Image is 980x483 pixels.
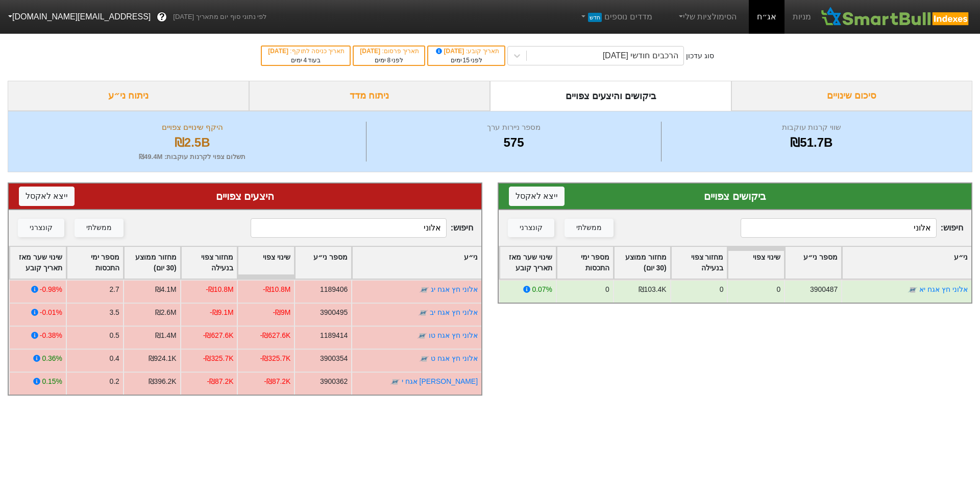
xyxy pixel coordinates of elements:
[532,284,552,295] div: 0.07%
[295,247,351,279] div: Toggle SortBy
[500,247,556,279] div: Toggle SortBy
[686,51,714,61] div: סוג עדכון
[268,48,290,55] span: [DATE]
[741,218,937,238] input: 127 רשומות...
[173,12,266,22] span: לפי נתוני סוף יום מתאריך [DATE]
[30,222,53,234] div: קונצרני
[731,81,973,111] div: סיכום שינויים
[842,247,971,279] div: Toggle SortBy
[664,133,959,152] div: ₪51.7B
[639,284,667,295] div: ₪103.4K
[10,247,66,279] div: Toggle SortBy
[19,189,471,204] div: היצעים צפויים
[352,247,481,279] div: Toggle SortBy
[42,376,62,387] div: 0.15%
[509,187,565,206] button: ייצא לאקסל
[433,47,499,56] div: תאריך קובע :
[557,247,613,279] div: Toggle SortBy
[360,48,382,55] span: [DATE]
[40,307,62,318] div: -0.01%
[155,307,177,318] div: ₪2.6M
[21,133,363,152] div: ₪2.5B
[664,122,959,133] div: שווי קרנות עוקבות
[203,330,234,341] div: -₪627.6K
[419,354,429,364] img: tase link
[430,308,478,316] a: אלוני חץ אגח יב
[320,284,348,295] div: 1189406
[263,284,290,295] div: -₪10.8M
[434,48,466,55] span: [DATE]
[359,56,419,65] div: לפני ימים
[238,247,294,279] div: Toggle SortBy
[273,307,290,318] div: -₪9M
[402,377,478,385] a: [PERSON_NAME] אגח י
[673,7,741,27] a: הסימולציות שלי
[508,219,554,237] button: קונצרני
[210,307,234,318] div: -₪9.1M
[728,247,784,279] div: Toggle SortBy
[109,353,119,364] div: 0.4
[159,10,165,24] span: ?
[908,285,918,295] img: tase link
[509,189,961,204] div: ביקושים צפויים
[109,330,119,341] div: 0.5
[575,7,656,27] a: מדדים נוספיםחדש
[520,222,543,234] div: קונצרני
[605,284,609,295] div: 0
[149,376,177,387] div: ₪396.2K
[124,247,180,279] div: Toggle SortBy
[785,247,841,279] div: Toggle SortBy
[8,81,249,111] div: ניתוח ני״ע
[320,376,348,387] div: 3900362
[267,56,345,65] div: בעוד ימים
[19,187,75,206] button: ייצא לאקסל
[149,353,177,364] div: ₪924.1K
[576,222,602,234] div: ממשלתי
[249,81,491,111] div: ניתוח מדד
[260,353,291,364] div: -₪325.7K
[109,284,119,295] div: 2.7
[431,285,478,293] a: אלוני חץ אגח יג
[741,218,963,238] span: חיפוש :
[418,308,428,318] img: tase link
[251,218,473,238] span: חיפוש :
[109,307,119,318] div: 3.5
[433,56,499,65] div: לפני ימים
[75,219,124,237] button: ממשלתי
[67,247,123,279] div: Toggle SortBy
[359,47,419,56] div: תאריך פרסום :
[614,247,670,279] div: Toggle SortBy
[320,330,348,341] div: 1189414
[671,247,727,279] div: Toggle SortBy
[181,247,237,279] div: Toggle SortBy
[251,218,447,238] input: 448 רשומות...
[203,353,234,364] div: -₪325.7K
[417,331,427,341] img: tase link
[431,354,478,362] a: אלוני חץ אגח ט
[42,353,62,364] div: 0.36%
[207,376,233,387] div: -₪87.2K
[603,50,678,62] div: הרכבים חודשי [DATE]
[264,376,290,387] div: -₪87.2K
[155,330,177,341] div: ₪1.4M
[419,285,429,295] img: tase link
[390,377,400,387] img: tase link
[490,81,731,111] div: ביקושים והיצעים צפויים
[21,152,363,162] div: תשלום צפוי לקרנות עוקבות : ₪49.4M
[463,57,470,64] span: 15
[206,284,233,295] div: -₪10.8M
[40,284,62,295] div: -0.98%
[720,284,724,295] div: 0
[109,376,119,387] div: 0.2
[429,331,478,339] a: אלוני חץ אגח טו
[18,219,64,237] button: קונצרני
[919,285,968,293] a: אלוני חץ אגח יא
[260,330,291,341] div: -₪627.6K
[21,122,363,133] div: היקף שינויים צפויים
[303,57,307,64] span: 4
[777,284,781,295] div: 0
[819,7,972,27] img: SmartBull
[369,133,658,152] div: 575
[155,284,177,295] div: ₪4.1M
[565,219,614,237] button: ממשלתי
